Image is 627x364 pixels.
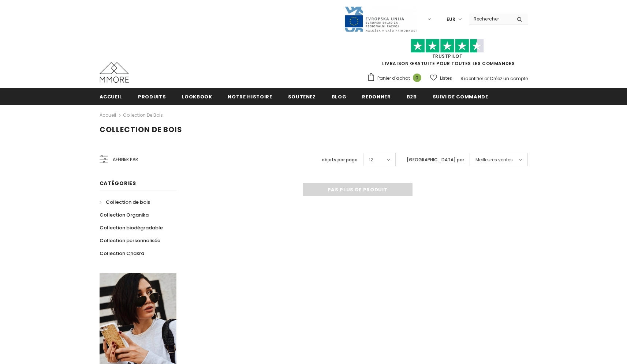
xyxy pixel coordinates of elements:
[367,42,528,67] span: LIVRAISON GRATUITE POUR TOUTES LES COMMANDES
[432,53,463,59] a: TrustPilot
[469,14,511,24] input: Search Site
[182,88,212,105] a: Lookbook
[182,93,212,100] span: Lookbook
[362,88,391,105] a: Redonner
[100,221,163,234] a: Collection biodégradable
[332,88,347,105] a: Blog
[100,62,129,83] img: Cas MMORE
[138,93,166,100] span: Produits
[490,75,528,82] a: Créez un compte
[100,224,163,231] span: Collection biodégradable
[407,156,464,164] label: [GEOGRAPHIC_DATA] par
[475,156,513,164] span: Meilleures ventes
[460,75,483,82] a: S'identifier
[407,88,417,105] a: B2B
[369,156,373,164] span: 12
[100,234,160,247] a: Collection personnalisée
[100,180,136,187] span: Catégories
[288,93,316,100] span: soutenez
[100,209,149,221] a: Collection Organika
[344,6,417,33] img: Javni Razpis
[332,93,347,100] span: Blog
[100,93,123,100] span: Accueil
[447,16,455,23] span: EUR
[433,93,488,100] span: Suivi de commande
[100,211,149,218] span: Collection Organika
[430,72,452,85] a: Listes
[288,88,316,105] a: soutenez
[100,124,182,135] span: Collection de bois
[344,16,417,22] a: Javni Razpis
[106,199,150,206] span: Collection de bois
[367,73,425,84] a: Panier d'achat 0
[411,39,484,53] img: Faites confiance aux étoiles pilotes
[100,111,116,120] a: Accueil
[100,247,144,260] a: Collection Chakra
[228,93,272,100] span: Notre histoire
[138,88,166,105] a: Produits
[440,75,452,82] span: Listes
[484,75,489,82] span: or
[100,250,144,257] span: Collection Chakra
[100,88,123,105] a: Accueil
[433,88,488,105] a: Suivi de commande
[322,156,358,164] label: objets par page
[100,196,150,209] a: Collection de bois
[413,74,421,82] span: 0
[123,112,163,118] a: Collection de bois
[228,88,272,105] a: Notre histoire
[362,93,391,100] span: Redonner
[113,155,138,164] span: Affiner par
[377,75,410,82] span: Panier d'achat
[100,237,160,244] span: Collection personnalisée
[407,93,417,100] span: B2B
